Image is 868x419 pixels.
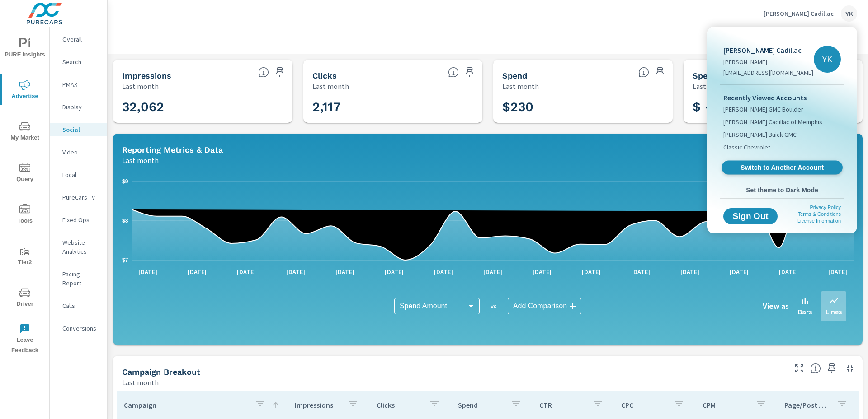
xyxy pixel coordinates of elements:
div: YK [814,46,841,73]
button: Set theme to Dark Mode [720,182,844,198]
p: [EMAIL_ADDRESS][DOMAIN_NAME] [723,68,813,77]
button: Sign Out [723,208,778,224]
span: Switch to Another Account [726,163,837,172]
span: [PERSON_NAME] GMC Boulder [723,105,803,114]
a: Privacy Policy [810,205,841,210]
a: License Information [797,218,841,223]
p: [PERSON_NAME] [723,57,813,66]
p: [PERSON_NAME] Cadillac [723,45,813,56]
p: Recently Viewed Accounts [723,92,841,103]
span: [PERSON_NAME] Cadillac of Memphis [723,117,822,126]
a: Terms & Conditions [798,211,841,217]
span: Set theme to Dark Mode [723,186,841,194]
span: Sign Out [731,212,770,220]
a: Switch to Another Account [722,161,843,175]
span: [PERSON_NAME] Buick GMC [723,130,797,139]
span: Classic Chevrolet [723,143,770,152]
